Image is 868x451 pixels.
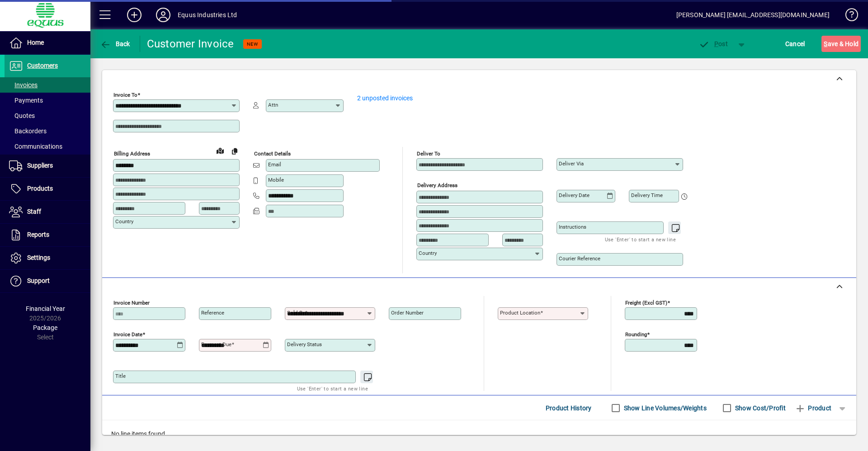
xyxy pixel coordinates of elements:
[5,139,90,154] a: Communications
[559,224,586,230] mat-label: Instructions
[27,208,41,215] span: Staff
[5,108,90,123] a: Quotes
[26,305,65,312] span: Financial Year
[9,81,38,89] span: Invoices
[297,383,368,394] mat-hint: Use 'Enter' to start a new line
[149,7,178,23] button: Profile
[5,270,90,292] a: Support
[546,401,592,415] span: Product History
[201,310,224,316] mat-label: Reference
[631,192,663,198] mat-label: Delivery time
[120,7,149,23] button: Add
[357,94,413,102] a: 2 unposted invoices
[287,310,305,316] mat-label: Sold by
[27,231,49,238] span: Reports
[9,112,35,119] span: Quotes
[559,255,600,262] mat-label: Courier Reference
[33,324,57,331] span: Package
[115,218,133,225] mat-label: Country
[5,201,90,223] a: Staff
[5,93,90,108] a: Payments
[27,162,53,169] span: Suppliers
[27,39,44,46] span: Home
[27,254,50,261] span: Settings
[247,41,258,47] span: NEW
[147,37,234,51] div: Customer Invoice
[795,401,831,415] span: Product
[542,400,595,416] button: Product History
[605,234,676,244] mat-hint: Use 'Enter' to start a new line
[559,192,590,198] mat-label: Delivery date
[5,32,90,54] a: Home
[98,36,132,52] button: Back
[839,2,857,31] a: Knowledge Base
[115,373,126,379] mat-label: Title
[821,36,861,52] button: Save & Hold
[622,404,707,413] label: Show Line Volumes/Weights
[625,331,647,338] mat-label: Rounding
[785,37,805,51] span: Cancel
[5,178,90,200] a: Products
[268,177,284,183] mat-label: Mobile
[733,404,786,413] label: Show Cost/Profit
[268,161,281,168] mat-label: Email
[213,143,227,158] a: View on map
[625,300,667,306] mat-label: Freight (excl GST)
[90,36,140,52] app-page-header-button: Back
[201,341,231,348] mat-label: Payment due
[676,8,830,22] div: [PERSON_NAME] [EMAIL_ADDRESS][DOMAIN_NAME]
[113,300,150,306] mat-label: Invoice number
[790,400,836,416] button: Product
[113,92,137,98] mat-label: Invoice To
[419,250,437,256] mat-label: Country
[5,247,90,269] a: Settings
[227,144,242,158] button: Copy to Delivery address
[5,123,90,139] a: Backorders
[694,36,732,52] button: Post
[268,102,278,108] mat-label: Attn
[559,160,584,167] mat-label: Deliver via
[9,97,43,104] span: Payments
[287,341,322,348] mat-label: Delivery status
[102,420,856,448] div: No line items found
[27,277,50,284] span: Support
[27,185,53,192] span: Products
[5,77,90,93] a: Invoices
[824,37,859,51] span: ave & Hold
[417,150,440,157] mat-label: Deliver To
[500,310,540,316] mat-label: Product location
[714,40,718,47] span: P
[5,155,90,177] a: Suppliers
[824,40,827,47] span: S
[5,224,90,246] a: Reports
[178,8,237,22] div: Equus Industries Ltd
[27,62,58,69] span: Customers
[113,331,142,338] mat-label: Invoice date
[783,36,807,52] button: Cancel
[391,310,424,316] mat-label: Order number
[9,127,47,135] span: Backorders
[100,40,130,47] span: Back
[698,40,728,47] span: ost
[9,143,62,150] span: Communications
